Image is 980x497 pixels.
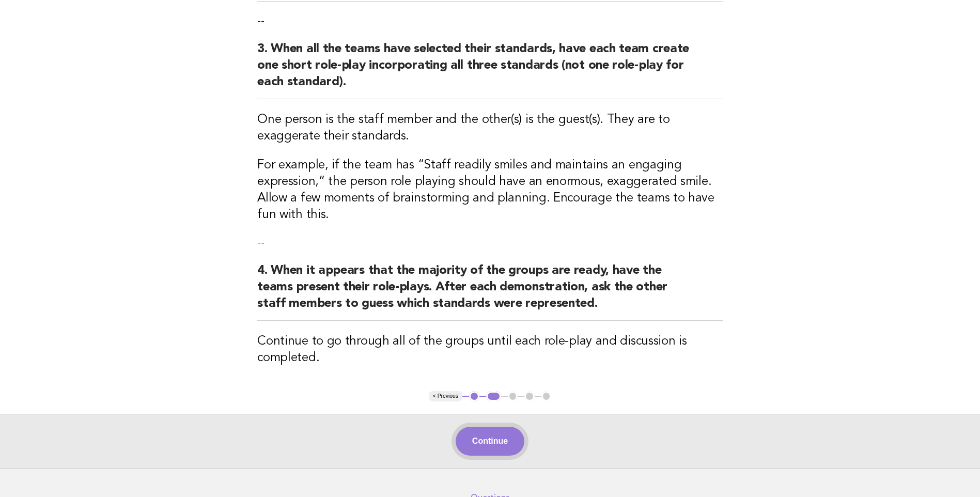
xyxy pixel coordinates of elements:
[257,41,723,99] h2: 3. When all the teams have selected their standards, have each team create one short role-play in...
[257,112,723,145] h3: One person is the staff member and the other(s) is the guest(s). They are to exaggerate their sta...
[469,391,479,401] button: 1
[257,236,723,250] p: --
[429,391,462,401] button: < Previous
[257,14,723,28] p: --
[456,427,524,456] button: Continue
[486,391,501,401] button: 2
[257,157,723,223] h3: For example, if the team has “Staff readily smiles and maintains an engaging expression,” the per...
[257,333,723,366] h3: Continue to go through all of the groups until each role-play and discussion is completed.
[257,262,723,321] h2: 4. When it appears that the majority of the groups are ready, have the teams present their role-p...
